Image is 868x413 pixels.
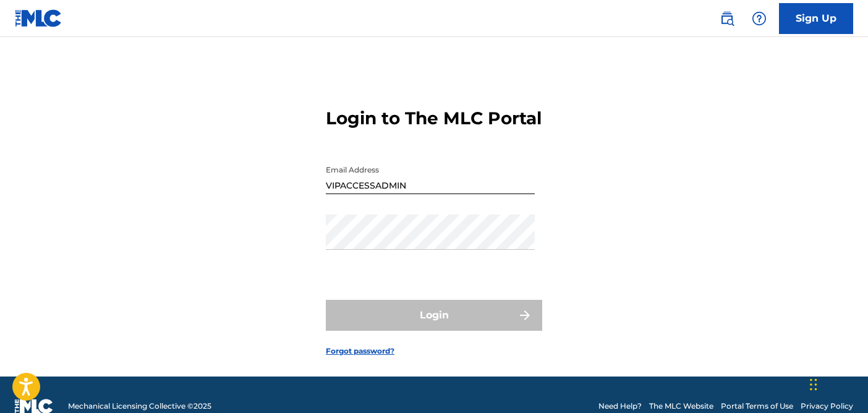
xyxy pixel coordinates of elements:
img: help [752,11,767,26]
a: Public Search [715,6,739,31]
a: Privacy Policy [801,401,853,412]
h3: Login to The MLC Portal [326,108,542,129]
a: Sign Up [779,3,853,34]
img: MLC Logo [15,9,62,27]
iframe: Chat Widget [806,354,868,413]
a: Need Help? [598,401,642,412]
span: Mechanical Licensing Collective © 2025 [68,401,211,412]
div: Drag [810,366,817,403]
a: Portal Terms of Use [721,401,793,412]
a: The MLC Website [649,401,713,412]
a: Forgot password? [326,346,394,357]
div: Help [747,6,772,31]
img: search [720,11,734,26]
